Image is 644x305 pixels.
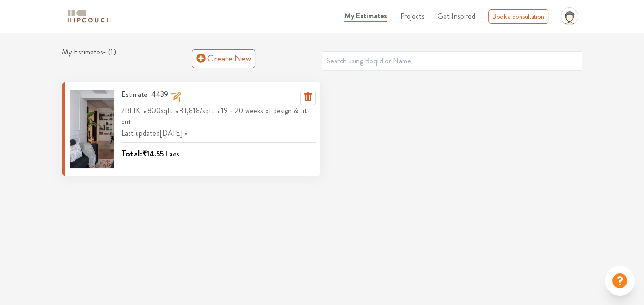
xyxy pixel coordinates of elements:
[66,6,112,27] span: logo-horizontal.svg
[121,90,181,105] h3: Estimate-4439
[165,149,179,159] span: Lacs
[121,103,310,129] span: 19 - 20 weeks of design & fit-out
[142,149,164,159] span: ₹14.55
[62,47,192,69] h1: My Estimates - ( 1 )
[121,103,143,118] span: 2BHK
[400,11,425,21] span: Projects
[344,10,387,21] span: My Estimates
[179,103,216,118] span: /sqft
[66,8,112,25] img: logo-horizontal.svg
[322,51,582,71] input: Search using BoqId or Name
[147,103,175,118] span: 800 sqft
[192,49,255,68] a: Create New
[179,105,200,116] span: ₹1,818
[121,128,190,138] span: Last updated [DATE]
[121,147,142,160] span: Total:
[488,9,548,24] div: Book a consultation
[438,11,475,21] span: Get Inspired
